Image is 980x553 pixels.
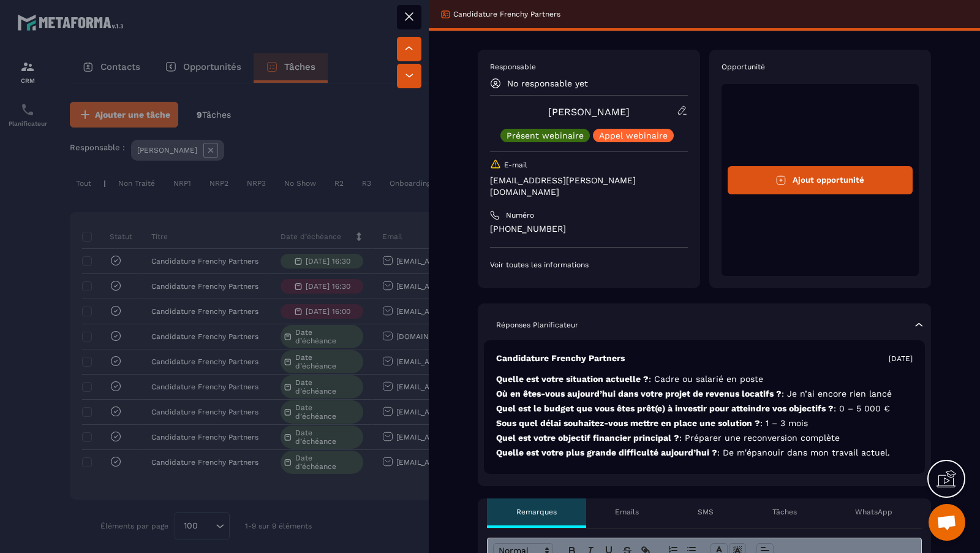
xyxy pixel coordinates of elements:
[496,418,913,429] p: Sous quel délai souhaitez-vous mettre en place une solution ?
[548,106,630,118] a: [PERSON_NAME]
[507,131,584,140] p: Présent webinaire
[496,432,913,444] p: Quel est votre objectif financier principal ?
[772,507,797,517] p: Tâches
[490,62,688,72] p: Responsable
[496,447,913,459] p: Quelle est votre plus grande difficulté aujourd’hui ?
[504,160,527,170] p: E-mail
[453,9,560,19] p: Candidature Frenchy Partners
[649,374,763,384] span: : Cadre ou salarié en poste
[496,353,625,364] p: Candidature Frenchy Partners
[728,166,913,194] button: Ajout opportunité
[782,389,892,399] span: : Je n’ai encore rien lancé
[615,507,639,517] p: Emails
[698,507,714,517] p: SMS
[496,373,913,385] p: Quelle est votre situation actuelle ?
[855,507,892,517] p: WhatsApp
[516,507,557,517] p: Remarques
[929,504,965,541] div: Ouvrir le chat
[889,354,913,364] p: [DATE]
[599,131,668,140] p: Appel webinaire
[760,418,808,428] span: : 1 – 3 mois
[507,78,588,88] p: No responsable yet
[496,388,913,400] p: Où en êtes-vous aujourd’hui dans votre projet de revenus locatifs ?
[490,175,688,198] p: [EMAIL_ADDRESS][PERSON_NAME][DOMAIN_NAME]
[722,62,919,72] p: Opportunité
[490,260,688,270] p: Voir toutes les informations
[496,403,913,414] p: Quel est le budget que vous êtes prêt(e) à investir pour atteindre vos objectifs ?
[679,433,840,443] span: : Préparer une reconversion complète
[717,448,890,457] span: : De m'épanouir dans mon travail actuel.
[490,223,688,235] p: [PHONE_NUMBER]
[834,403,890,413] span: : 0 – 5 000 €
[506,210,534,220] p: Numéro
[496,320,578,330] p: Réponses Planificateur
